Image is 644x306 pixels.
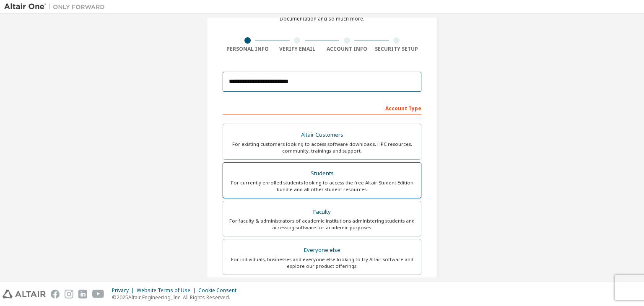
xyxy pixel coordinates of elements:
[228,218,416,231] div: For faculty & administrators of academic institutions administering students and accessing softwa...
[223,101,421,114] div: Account Type
[198,287,241,294] div: Cookie Consent
[228,141,416,154] div: For existing customers looking to access software downloads, HPC resources, community, trainings ...
[228,256,416,270] div: For individuals, businesses and everyone else looking to try Altair software and explore our prod...
[3,290,46,298] img: altair_logo.svg
[273,46,322,52] div: Verify Email
[228,179,416,193] div: For currently enrolled students looking to access the free Altair Student Edition bundle and all ...
[223,46,273,52] div: Personal Info
[112,287,137,294] div: Privacy
[372,46,422,52] div: Security Setup
[137,287,198,294] div: Website Terms of Use
[228,168,416,179] div: Students
[228,206,416,218] div: Faculty
[228,244,416,256] div: Everyone else
[92,290,104,298] img: youtube.svg
[51,290,60,298] img: facebook.svg
[228,129,416,141] div: Altair Customers
[65,290,73,298] img: instagram.svg
[4,3,109,11] img: Altair One
[322,46,372,52] div: Account Info
[78,290,87,298] img: linkedin.svg
[112,294,241,301] p: © 2025 Altair Engineering, Inc. All Rights Reserved.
